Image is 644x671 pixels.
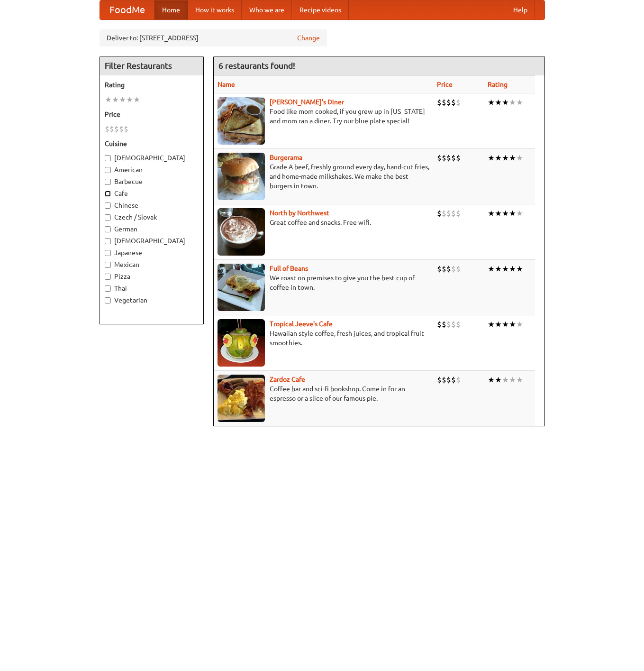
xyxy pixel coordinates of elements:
[437,375,442,385] li: $
[270,265,308,272] a: Full of Beans
[502,97,509,108] li: ★
[456,97,461,108] li: $
[516,208,523,219] li: ★
[188,0,242,19] a: How it works
[451,375,456,385] li: $
[437,208,442,219] li: $
[437,264,442,274] li: $
[242,0,292,19] a: Who we are
[218,319,265,367] img: jeeves.jpg
[437,319,442,330] li: $
[270,209,329,217] b: North by Northwest
[488,375,495,385] li: ★
[488,208,495,219] li: ★
[105,201,199,210] label: Chinese
[442,375,446,385] li: $
[442,153,446,163] li: $
[270,320,333,328] a: Tropical Jeeve's Cafe
[105,110,199,119] h5: Price
[105,167,111,173] input: American
[495,97,502,108] li: ★
[495,208,502,219] li: ★
[502,153,509,163] li: ★
[112,94,119,105] li: ★
[218,384,429,403] p: Coffee bar and sci-fi bookshop. Come in for an espresso or a slice of our famous pie.
[105,177,199,186] label: Barbecue
[495,319,502,330] li: ★
[218,329,429,348] p: Hawaiian style coffee, fresh juices, and tropical fruit smoothies.
[218,208,265,256] img: north.jpg
[119,94,126,105] li: ★
[105,248,199,257] label: Japanese
[270,154,302,161] a: Burgerama
[456,153,461,163] li: $
[451,97,456,108] li: $
[516,375,523,385] li: ★
[442,319,446,330] li: $
[105,238,111,244] input: [DEMOGRAPHIC_DATA]
[105,80,199,90] h5: Rating
[119,124,124,134] li: $
[105,94,112,105] li: ★
[105,262,111,268] input: Mexican
[218,81,235,88] a: Name
[270,376,305,383] a: Zardoz Cafe
[270,98,344,106] a: [PERSON_NAME]'s Diner
[506,0,535,19] a: Help
[105,212,199,222] label: Czech / Slovak
[218,264,265,311] img: beans.jpg
[442,264,446,274] li: $
[105,214,111,221] input: Czech / Slovak
[437,153,442,163] li: $
[451,208,456,219] li: $
[105,260,199,269] label: Mexican
[516,264,523,274] li: ★
[218,375,265,422] img: zardoz.jpg
[126,94,133,105] li: ★
[100,0,154,19] a: FoodMe
[105,250,111,256] input: Japanese
[105,139,199,148] h5: Cuisine
[502,319,509,330] li: ★
[105,191,111,197] input: Cafe
[502,208,509,219] li: ★
[133,94,140,105] li: ★
[297,33,320,43] a: Change
[218,162,429,191] p: Grade A beef, freshly ground every day, hand-cut fries, and home-made milkshakes. We make the bes...
[516,153,523,163] li: ★
[446,153,451,163] li: $
[105,202,111,209] input: Chinese
[446,319,451,330] li: $
[488,319,495,330] li: ★
[446,97,451,108] li: $
[218,107,429,126] p: Food like mom cooked, if you grew up in [US_STATE] and mom ran a diner. Try our blue plate special!
[105,165,199,175] label: American
[105,295,199,305] label: Vegetarian
[105,274,111,280] input: Pizza
[488,264,495,274] li: ★
[509,97,516,108] li: ★
[516,319,523,330] li: ★
[516,97,523,108] li: ★
[446,208,451,219] li: $
[100,56,203,75] h4: Filter Restaurants
[456,264,461,274] li: $
[114,124,119,134] li: $
[105,226,111,232] input: German
[456,319,461,330] li: $
[437,97,442,108] li: $
[456,375,461,385] li: $
[292,0,349,19] a: Recipe videos
[105,284,199,293] label: Thai
[451,153,456,163] li: $
[124,124,128,134] li: $
[495,264,502,274] li: ★
[218,273,429,292] p: We roast on premises to give you the best cup of coffee in town.
[456,208,461,219] li: $
[446,375,451,385] li: $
